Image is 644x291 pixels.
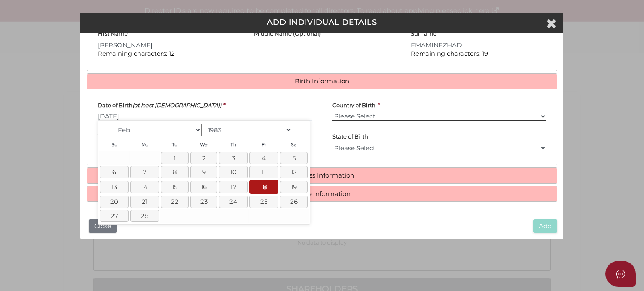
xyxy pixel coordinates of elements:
a: 1 [161,152,189,164]
a: 10 [219,166,248,178]
a: 9 [190,166,217,178]
span: Tuesday [172,142,177,147]
span: Thursday [231,142,236,147]
a: 6 [100,166,129,178]
a: 21 [130,196,159,208]
span: Friday [262,142,266,147]
button: Add [533,219,557,233]
a: 14 [130,181,159,193]
a: 23 [190,196,217,208]
button: Close [89,219,117,233]
a: Prev [100,123,113,136]
a: 2 [190,152,217,164]
a: 12 [280,166,308,178]
a: 16 [190,181,217,193]
a: 25 [249,196,278,208]
a: 22 [161,196,189,208]
a: 27 [100,210,129,222]
span: Wednesday [200,142,208,147]
a: 15 [161,181,189,193]
a: 3 [219,152,248,164]
a: 8 [161,166,189,178]
a: 26 [280,196,308,208]
a: 18 [249,180,278,194]
a: 20 [100,196,129,208]
a: 17 [219,181,248,193]
button: Open asap [605,261,636,287]
a: 5 [280,152,308,164]
a: 4 [249,152,278,164]
a: 19 [280,181,308,193]
a: Share Information [93,191,551,198]
span: Saturday [291,142,296,147]
a: 7 [130,166,159,178]
span: Sunday [112,142,117,147]
a: 11 [249,166,278,178]
a: Next [294,123,308,136]
a: 28 [130,210,159,222]
span: Monday [141,142,148,147]
a: 24 [219,196,248,208]
a: Address Information [93,172,551,179]
a: 13 [100,181,129,193]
